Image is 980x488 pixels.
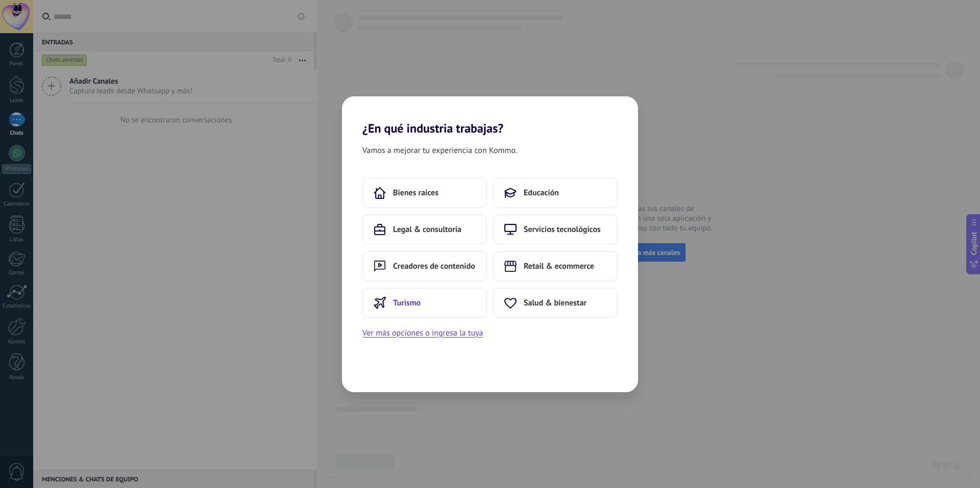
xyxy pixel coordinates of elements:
[362,251,487,281] button: Creadores de contenido
[524,261,594,271] span: Retail & ecommerce
[493,288,618,318] button: Salud & bienestar
[493,177,618,208] button: Educación
[362,326,483,340] button: Ver más opciones o ingresa la tuya
[524,188,559,198] span: Educación
[393,224,461,235] span: Legal & consultoría
[362,288,487,318] button: Turismo
[524,224,601,235] span: Servicios tecnológicos
[393,188,438,198] span: Bienes raíces
[362,144,517,157] span: Vamos a mejorar tu experiencia con Kommo.
[524,298,586,308] span: Salud & bienestar
[342,96,638,136] h2: ¿En qué industria trabajas?
[362,214,487,245] button: Legal & consultoría
[393,298,421,308] span: Turismo
[393,261,475,271] span: Creadores de contenido
[493,251,618,281] button: Retail & ecommerce
[362,177,487,208] button: Bienes raíces
[493,214,618,245] button: Servicios tecnológicos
